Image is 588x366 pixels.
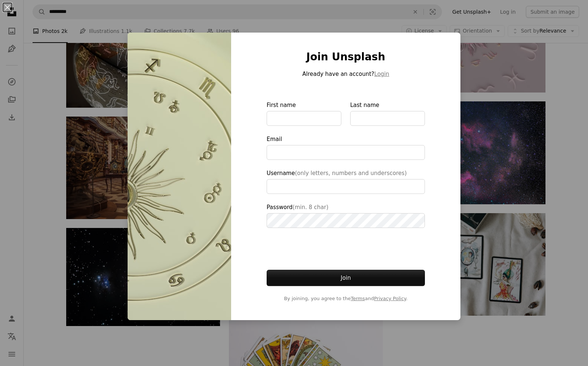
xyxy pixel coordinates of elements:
label: Password [267,203,425,228]
a: Privacy Policy [374,296,406,301]
span: (only letters, numbers and underscores) [295,170,406,177]
input: First name [267,111,341,126]
input: Username(only letters, numbers and underscores) [267,179,425,194]
span: (min. 8 char) [293,204,328,211]
p: Already have an account? [267,70,425,78]
label: Last name [350,101,425,126]
button: Login [374,70,389,78]
img: premium_photo-1701001123089-c86e2a5f5ad9 [128,33,231,320]
button: Join [267,270,425,286]
h1: Join Unsplash [267,50,425,64]
input: Password(min. 8 char) [267,213,425,228]
label: Email [267,135,425,160]
span: By joining, you agree to the and . [267,295,425,302]
label: First name [267,101,341,126]
label: Username [267,169,425,194]
a: Terms [351,296,365,301]
input: Last name [350,111,425,126]
input: Email [267,145,425,160]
